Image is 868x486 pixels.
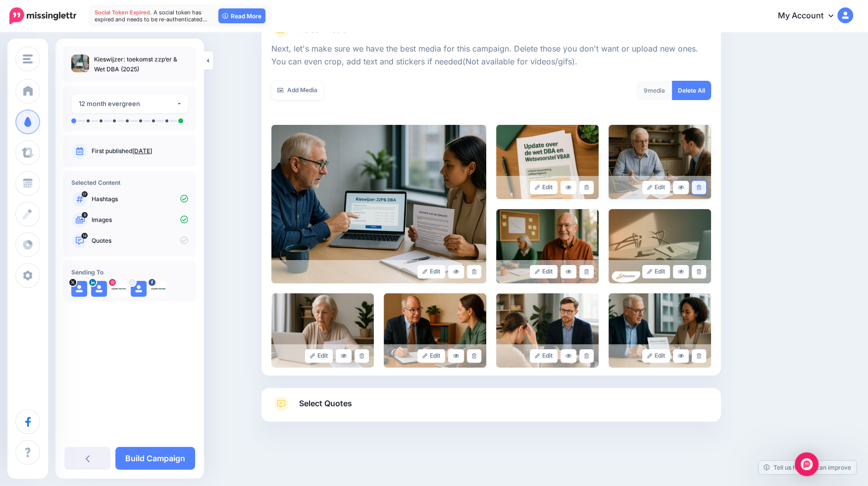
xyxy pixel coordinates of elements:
a: My Account [768,4,853,28]
a: Delete All [672,81,711,100]
img: 558feecea0115429ebba02e93d4b1e6c_large.jpg [496,209,599,283]
a: Edit [642,265,670,278]
span: Select Quotes [299,397,352,410]
span: 14 [82,233,88,239]
p: Images [92,216,188,224]
div: 12 month evergreen [79,98,176,109]
a: Select Quotes [271,396,711,422]
a: Read More [218,8,265,23]
a: Edit [530,265,558,278]
a: Edit [417,265,446,278]
div: media [636,81,672,100]
img: user_default_image.png [71,281,87,297]
img: 51f107d34ebbca2808aa63ab8bbda959_large.jpg [609,209,711,283]
h4: Sending To [71,269,188,276]
a: Edit [305,349,333,363]
p: First published [92,147,188,156]
span: 17 [82,191,88,197]
a: Tell us how we can improve [759,461,856,474]
img: 3cf6b6a31adcd17e8ddf74e403ee5fda_large.jpg [496,293,599,368]
p: Next, let's make sure we have the best media for this campaign. Delete those you don't want or up... [271,43,711,68]
a: Add Media [271,81,323,100]
img: user_default_image.png [131,281,147,297]
a: Edit [530,181,558,194]
img: Missinglettr [9,7,76,24]
a: Edit [417,349,446,363]
img: user_default_image.png [91,281,107,297]
h4: Selected Content [71,179,188,186]
p: Kieswijzer: toekomst zzp’er & Wet DBA (2025) [94,54,188,74]
div: Select Media [271,38,711,368]
img: fa38242bbc2048a99fbbec4f94a111f7_large.jpg [609,293,711,368]
img: e078ec5e103037fdaab787f075868761_thumb.jpg [71,54,89,72]
p: Quotes [92,236,188,245]
button: 12 month evergreen [71,94,188,113]
a: Edit [530,349,558,363]
p: Hashtags [92,195,188,204]
a: Edit [642,349,670,363]
img: 434449828_122100569828268527_5310244821943214673_n-bsa153185.jpg [151,281,166,297]
img: 5f01e6bca57ddd8cb88605ca6411452d_large.jpg [271,293,374,368]
span: A social token has expired and needs to be re-authenticated… [95,9,207,23]
img: 435721182_407798108555349_8639478500506342936_n-bsa153201.jpg [111,281,127,297]
div: Open Intercom Messenger [795,452,818,476]
span: 9 [82,212,88,218]
span: Social Token Expired. [95,9,152,16]
a: [DATE] [132,147,152,155]
img: 8c7847509060c67ae6d39156761078b4_large.jpg [384,293,486,368]
img: c92464b692f869148c009de1298afece_large.jpg [609,125,711,199]
img: f9a26398379cfcb2377b84a21a482698_large.jpg [496,125,599,199]
a: Edit [642,181,670,194]
img: e078ec5e103037fdaab787f075868761_large.jpg [271,125,486,283]
img: menu.png [23,54,33,63]
span: 9 [644,87,648,94]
